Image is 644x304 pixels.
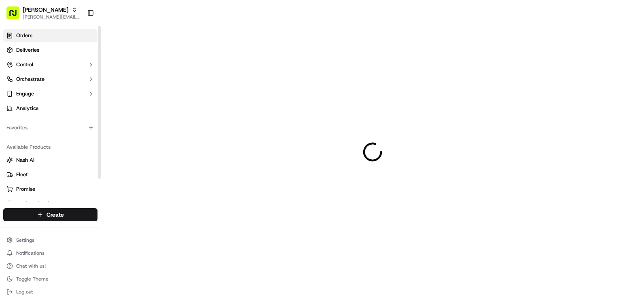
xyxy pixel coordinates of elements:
span: Analytics [16,105,38,112]
span: Engage [16,90,34,97]
span: Orders [16,32,32,39]
button: Log out [3,286,97,298]
span: Pylon [80,137,98,143]
span: Settings [16,237,34,243]
button: [PERSON_NAME][EMAIL_ADDRESS][PERSON_NAME][DOMAIN_NAME] [23,14,80,20]
button: Create [3,208,97,221]
a: Powered byPylon [57,137,98,143]
span: Orchestrate [16,76,44,83]
button: [PERSON_NAME][PERSON_NAME][EMAIL_ADDRESS][PERSON_NAME][DOMAIN_NAME] [3,3,84,23]
button: Product Catalog [3,197,97,210]
button: Control [3,58,97,71]
span: Notifications [16,250,44,256]
button: Settings [3,234,97,246]
span: Knowledge Base [16,117,62,125]
span: Toggle Theme [16,276,49,282]
span: Control [16,61,33,68]
button: Nash AI [3,154,97,167]
button: Orchestrate [3,73,97,86]
a: Nash AI [6,156,94,164]
button: [PERSON_NAME] [23,6,68,14]
button: Toggle Theme [3,273,97,285]
p: Welcome 👋 [8,32,147,45]
a: Orders [3,29,97,42]
span: Log out [16,289,33,295]
button: Engage [3,87,97,100]
button: Promise [3,183,97,196]
div: We're available if you need us! [28,85,102,92]
div: 💻 [68,118,75,125]
a: Fleet [6,171,94,178]
button: Notifications [3,247,97,259]
span: Create [47,211,64,219]
div: Available Products [3,141,97,154]
a: 💻API Documentation [65,114,133,129]
a: Analytics [3,102,97,115]
span: Promise [16,186,35,193]
span: Nash AI [16,156,34,164]
span: Product Catalog [16,200,55,207]
a: Deliveries [3,44,97,57]
input: Got a question? Start typing here... [21,52,146,61]
div: 📗 [8,118,15,125]
a: 📗Knowledge Base [5,114,65,129]
div: Start new chat [28,77,133,85]
button: Start new chat [138,80,147,89]
span: Chat with us! [16,263,46,269]
span: Fleet [16,171,28,178]
a: Product Catalog [6,200,94,207]
span: Deliveries [16,46,39,54]
img: 1736555255976-a54dd68f-1ca7-489b-9aae-adbdc363a1c4 [8,77,23,92]
button: Fleet [3,168,97,181]
img: Nash [8,8,24,24]
span: API Documentation [76,117,130,125]
a: Promise [6,186,94,193]
div: Favorites [3,121,97,134]
button: Chat with us! [3,260,97,272]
